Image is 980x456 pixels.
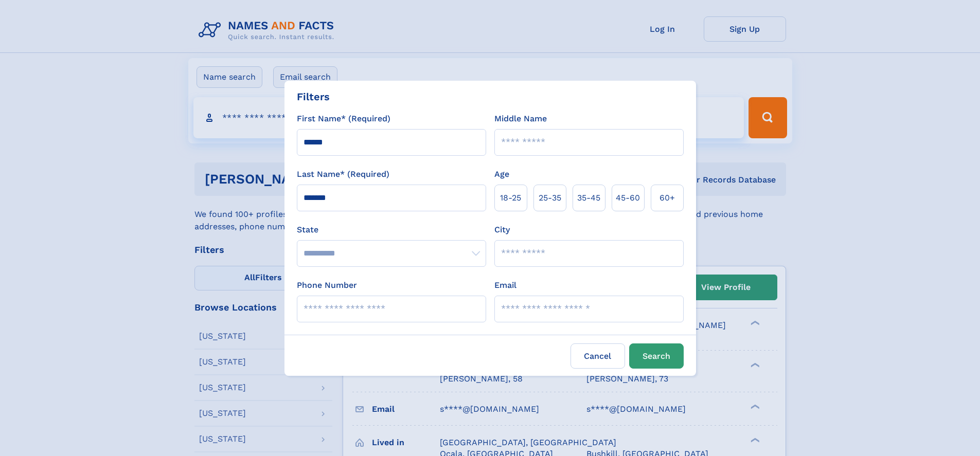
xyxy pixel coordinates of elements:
[494,224,510,236] label: City
[297,224,486,236] label: State
[629,343,684,369] button: Search
[297,279,357,291] label: Phone Number
[539,192,561,204] span: 25‑35
[494,279,516,291] label: Email
[616,192,640,204] span: 45‑60
[577,192,600,204] span: 35‑45
[297,113,390,125] label: First Name* (Required)
[297,89,330,104] div: Filters
[660,192,675,204] span: 60+
[571,343,625,369] label: Cancel
[494,113,547,125] label: Middle Name
[494,168,509,180] label: Age
[297,168,389,180] label: Last Name* (Required)
[500,192,521,204] span: 18‑25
